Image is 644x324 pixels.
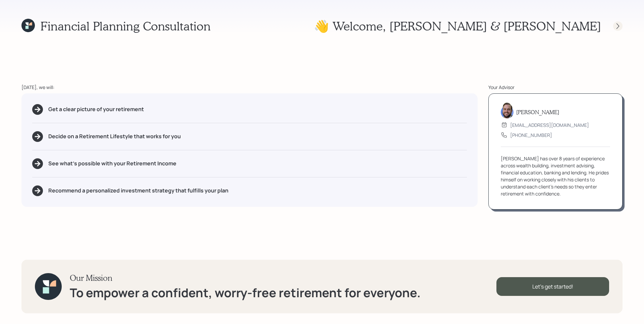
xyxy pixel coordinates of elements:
[501,155,610,197] div: [PERSON_NAME] has over 8 years of experience across wealth building, investment advising, financi...
[496,277,609,296] div: Let's get started!
[501,102,514,118] img: james-distasi-headshot.png
[48,160,176,167] h5: See what's possible with your Retirement Income
[40,19,211,33] h1: Financial Planning Consultation
[48,106,144,112] h5: Get a clear picture of your retirement
[510,121,589,129] div: [EMAIL_ADDRESS][DOMAIN_NAME]
[516,109,559,115] h5: [PERSON_NAME]
[70,286,421,300] h1: To empower a confident, worry-free retirement for everyone.
[314,19,601,33] h1: 👋 Welcome , [PERSON_NAME] & [PERSON_NAME]
[70,273,421,283] h3: Our Mission
[21,84,478,91] div: [DATE], we will:
[488,84,623,91] div: Your Advisor
[48,133,181,140] h5: Decide on a Retirement Lifestyle that works for you
[48,187,228,194] h5: Recommend a personalized investment strategy that fulfills your plan
[510,132,552,139] div: [PHONE_NUMBER]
